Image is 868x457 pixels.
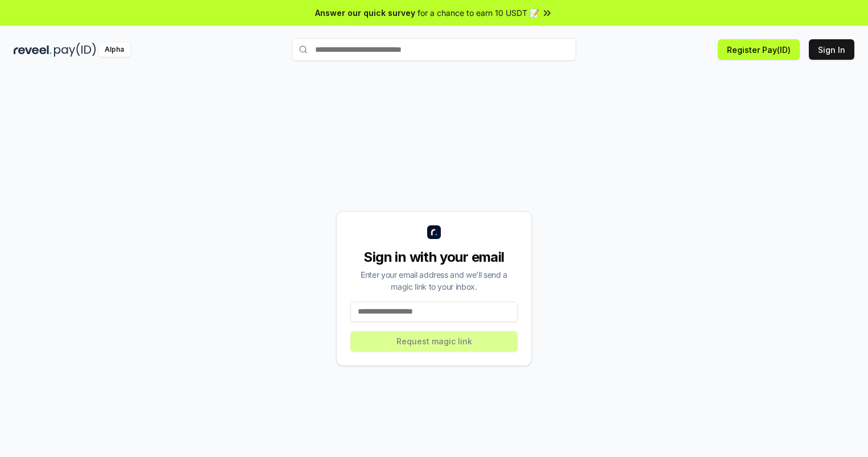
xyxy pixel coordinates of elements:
img: pay_id [54,43,96,57]
img: reveel_dark [14,43,52,57]
button: Register Pay(ID) [718,39,800,60]
span: Answer our quick survey [315,7,415,19]
div: Alpha [98,43,130,57]
img: logo_small [427,225,441,239]
button: Sign In [809,39,854,60]
div: Enter your email address and we’ll send a magic link to your inbox. [350,269,518,293]
div: Sign in with your email [350,248,518,266]
span: for a chance to earn 10 USDT 📝 [418,7,539,19]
